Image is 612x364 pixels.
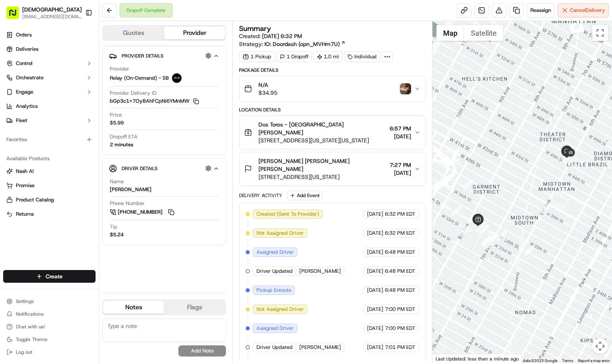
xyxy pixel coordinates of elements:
[110,141,133,148] div: 2 minutes
[3,152,96,165] div: Available Products
[16,168,34,175] span: Nash AI
[22,13,82,20] button: [EMAIL_ADDRESS][DOMAIN_NAME]
[367,306,383,313] span: [DATE]
[6,182,92,189] a: Promise
[16,60,33,67] span: Control
[390,161,411,169] span: 7:27 PM
[256,306,304,313] span: Not Assigned Driver
[390,132,411,140] span: [DATE]
[3,29,96,41] a: Orders
[258,81,277,89] span: N/A
[460,226,470,236] div: 2
[541,203,551,214] div: 13
[16,88,33,96] span: Engage
[110,231,124,238] div: $5.24
[6,196,92,203] a: Product Catalog
[172,73,182,83] img: relay_logo_black.png
[3,100,96,113] a: Analytics
[122,165,157,172] span: Driver Details
[256,268,293,275] span: Driver Updated
[558,3,609,17] button: CancelDelivery
[385,249,415,256] span: 6:48 PM EDT
[464,25,503,41] button: Show satellite imagery
[258,173,386,181] span: [STREET_ADDRESS][US_STATE]
[3,308,96,320] button: Notifications
[385,325,415,332] span: 7:00 PM EDT
[426,222,436,232] div: 1
[256,344,293,351] span: Driver Updated
[299,268,341,275] span: [PERSON_NAME]
[110,111,122,119] span: Price
[385,211,415,218] span: 6:32 PM EDT
[514,358,557,363] span: Map data ©2025 Google
[110,75,169,82] span: Relay (On-Demand) - SB
[79,28,96,34] span: Pylon
[390,125,411,132] span: 6:57 PM
[264,40,340,48] span: IO: Doordash (opn_MVHm7U)
[22,6,82,13] button: [DEMOGRAPHIC_DATA]
[109,49,219,62] button: Provider Details
[256,287,291,294] span: Pickup Enroute
[6,211,92,218] a: Returns
[258,136,386,144] span: [STREET_ADDRESS][US_STATE][US_STATE]
[16,46,38,53] span: Deliveries
[287,191,322,200] button: Add Event
[3,321,96,332] button: Chat with us!
[110,223,117,230] span: Tip
[367,230,383,237] span: [DATE]
[6,168,92,175] a: Nash AI
[110,186,151,193] div: [PERSON_NAME]
[385,306,415,313] span: 7:00 PM EDT
[239,67,426,73] div: Package Details
[239,152,425,186] button: [PERSON_NAME] [PERSON_NAME] [PERSON_NAME][STREET_ADDRESS][US_STATE]7:27 PM[DATE]
[3,208,96,220] button: Returns
[164,301,225,314] button: Flags
[367,325,383,332] span: [DATE]
[239,107,426,113] div: Location Details
[16,117,27,124] span: Fleet
[3,114,96,127] button: Fleet
[367,249,383,256] span: [DATE]
[110,119,124,126] span: $5.99
[239,32,302,40] span: Created:
[56,27,96,34] a: Powered byPylon
[3,270,96,283] button: Create
[118,209,163,216] span: [PHONE_NUMBER]
[463,180,473,190] div: 4
[110,90,157,97] span: Provider Delivery ID
[239,25,271,32] h3: Summary
[390,169,411,177] span: [DATE]
[103,27,164,39] button: Quotes
[385,287,415,294] span: 6:48 PM EDT
[16,74,44,81] span: Orchestrate
[434,353,461,364] img: Google
[592,338,608,354] button: Map camera controls
[3,165,96,178] button: Nash AI
[434,353,461,364] a: Open this area in Google Maps (opens a new window)
[3,43,96,56] a: Deliveries
[262,33,302,40] span: [DATE] 6:32 PM
[592,25,608,41] button: Toggle fullscreen view
[264,40,346,48] a: IO: Doordash (opn_MVHm7U)
[367,287,383,294] span: [DATE]
[110,200,145,207] span: Phone Number
[385,344,415,351] span: 7:01 PM EDT
[16,336,48,343] span: Toggle Theme
[314,51,342,62] div: 1.0 mi
[562,358,573,363] a: Terms (opens in new tab)
[497,230,507,241] div: 11
[239,51,275,62] div: 1 Pickup
[256,211,319,218] span: Created (Sent To Provider)
[16,31,32,38] span: Orders
[3,86,96,98] button: Engage
[367,344,383,351] span: [DATE]
[3,179,96,192] button: Promise
[16,324,45,330] span: Chat with us!
[110,98,199,105] button: bGp3c1x7OyBAhFCpNi6YMnMW
[164,27,225,39] button: Provider
[16,103,38,110] span: Analytics
[239,40,346,48] div: Strategy:
[385,268,415,275] span: 6:48 PM EDT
